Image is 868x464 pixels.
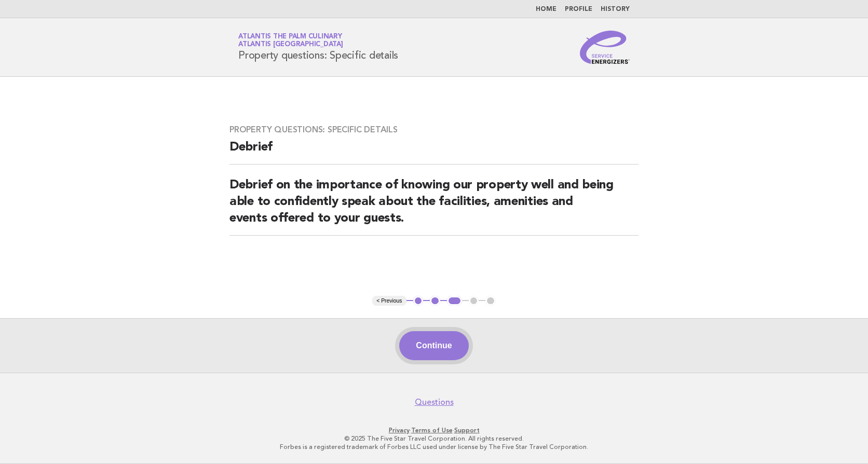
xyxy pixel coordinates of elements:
[238,33,343,48] a: Atlantis The Palm CulinaryAtlantis [GEOGRAPHIC_DATA]
[238,34,398,61] h1: Property questions: Specific details
[415,397,454,407] a: Questions
[447,296,462,306] button: 3
[229,125,639,135] h3: Property questions: Specific details
[580,31,630,64] img: Service Energizers
[229,139,639,165] h2: Debrief
[454,427,480,434] a: Support
[413,296,424,306] button: 1
[536,6,557,12] a: Home
[116,443,752,451] p: Forbes is a registered trademark of Forbes LLC used under license by The Five Star Travel Corpora...
[116,434,752,443] p: © 2025 The Five Star Travel Corporation. All rights reserved.
[389,427,410,434] a: Privacy
[399,331,468,360] button: Continue
[372,296,406,306] button: < Previous
[565,6,592,12] a: Profile
[229,177,639,236] h2: Debrief on the importance of knowing our property well and being able to confidently speak about ...
[116,426,752,434] p: · ·
[238,42,343,48] span: Atlantis [GEOGRAPHIC_DATA]
[601,6,630,12] a: History
[411,427,453,434] a: Terms of Use
[430,296,440,306] button: 2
